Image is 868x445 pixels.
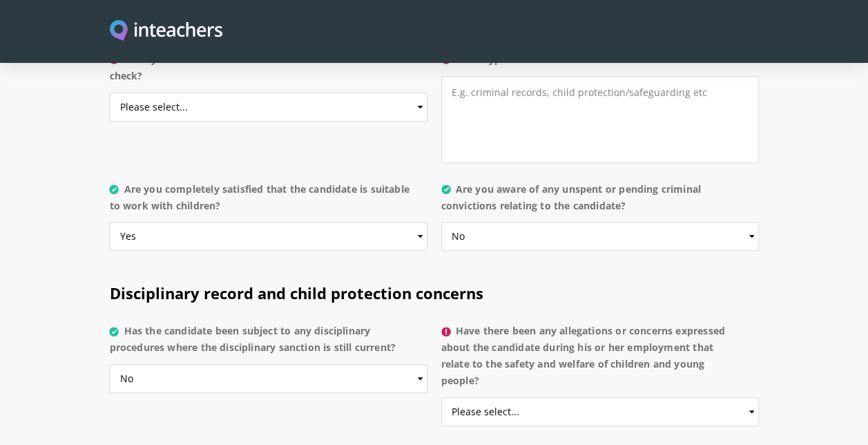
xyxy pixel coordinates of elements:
img: Inteachers [110,20,222,43]
label: Has the candidate been subject to any disciplinary procedures where the disciplinary sanction is ... [109,323,427,364]
label: Are you aware of any unspent or pending criminal convictions relating to the candidate? [441,181,759,223]
label: Have you carried out a recent Criminal Records / Police check? [109,51,427,93]
label: Have there been any allegations or concerns expressed about the candidate during his or her emplo... [441,323,759,397]
span: Disciplinary record and child protection concerns [109,283,483,303]
label: Are you completely satisfied that the candidate is suitable to work with children? [109,181,427,223]
label: What type of checks were conducted? [441,51,759,76]
a: Visit this site's homepage [110,20,222,43]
